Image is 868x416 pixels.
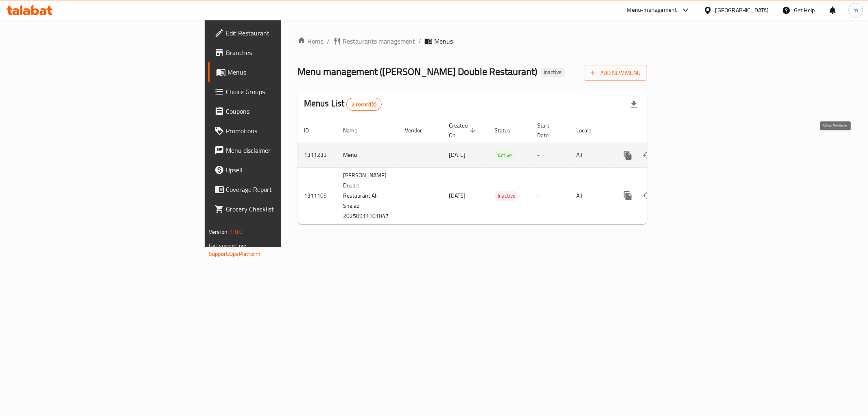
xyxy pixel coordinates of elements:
td: - [531,143,570,167]
span: Inactive [540,69,565,76]
nav: breadcrumb [297,36,647,46]
span: Promotions [226,126,343,136]
div: Export file [624,95,644,114]
div: Total records count [346,98,382,111]
span: Inactive [494,191,519,200]
span: Menu management ( [PERSON_NAME] Double Restaurant ) [297,62,537,81]
a: Promotions [208,121,350,141]
span: Edit Restaurant [226,28,343,38]
a: Choice Groups [208,82,350,101]
td: [PERSON_NAME] Double Restaurant,Al-Sha'ab 20250911101047 [337,167,398,224]
button: Change Status [638,145,657,165]
a: Restaurants management [333,36,415,46]
table: enhanced table [297,118,703,224]
h2: Menus List [304,97,382,111]
span: Grocery Checklist [226,204,343,214]
li: / [418,36,421,46]
span: Get support on: [209,240,246,251]
div: Active [494,150,515,160]
span: Menus [434,36,453,46]
span: Menu disclaimer [226,145,343,155]
div: Inactive [494,191,519,201]
a: Support.OpsPlatform [209,249,260,259]
div: [GEOGRAPHIC_DATA] [715,6,769,15]
span: Status [494,125,521,135]
span: Branches [226,48,343,57]
a: Coverage Report [208,180,350,199]
span: [DATE] [449,150,466,160]
span: Active [494,151,515,160]
span: Start Date [537,121,560,140]
span: Coupons [226,106,343,116]
a: Menu disclaimer [208,141,350,160]
td: - [531,167,570,224]
span: Name [343,125,368,135]
span: Created On [449,121,478,140]
span: 1.0.0 [230,227,243,237]
div: Menu-management [627,5,677,15]
span: Version: [209,227,229,237]
a: Menus [208,62,350,82]
span: Locale [576,125,602,135]
button: more [618,145,638,165]
span: Coverage Report [226,185,343,194]
div: Inactive [540,68,565,77]
button: more [618,186,638,205]
a: Coupons [208,101,350,121]
span: Restaurants management [343,36,415,46]
a: Branches [208,43,350,62]
span: Choice Groups [226,87,343,97]
span: Menus [227,67,343,77]
td: Menu [337,143,398,167]
th: Actions [612,118,703,143]
a: Grocery Checklist [208,199,350,219]
button: Add New Menu [584,66,647,81]
a: Upsell [208,160,350,180]
td: All [570,167,612,224]
a: Edit Restaurant [208,23,350,43]
span: 2 record(s) [347,101,381,108]
span: m [853,6,858,15]
span: Add New Menu [590,68,641,78]
td: All [570,143,612,167]
span: Upsell [226,165,343,175]
span: Vendor [405,125,433,135]
span: [DATE] [449,190,466,201]
span: ID [304,125,319,135]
